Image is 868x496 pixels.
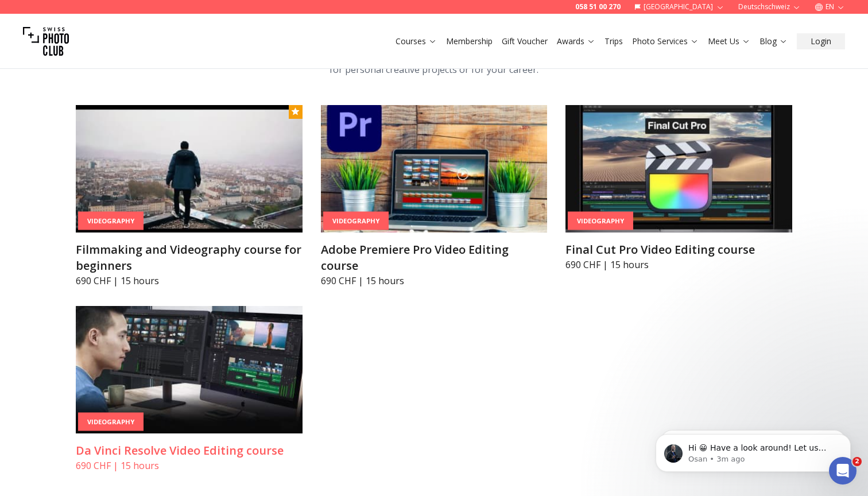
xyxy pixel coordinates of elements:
button: Login [797,33,845,49]
div: Videography [78,412,144,431]
p: 690 CHF | 15 hours [76,274,303,288]
button: Gift Voucher [497,33,552,49]
img: Filmmaking and Videography course for beginners [76,105,303,232]
a: Awards [557,36,595,47]
img: Da Vinci Resolve Video Editing course [76,306,303,433]
img: Adobe Premiere Pro Video Editing course [321,105,548,232]
span: Use your camera for more than still photos. Learn how to shoot and edit short or long-format vide... [216,47,652,76]
button: Blog [755,33,792,49]
button: Awards [552,33,600,49]
a: Trips [604,36,623,47]
h3: Final Cut Pro Video Editing course [565,242,792,258]
div: Videography [568,211,633,230]
a: Final Cut Pro Video Editing courseVideographyFinal Cut Pro Video Editing course690 CHF | 15 hours [565,105,792,272]
a: Photo Services [632,36,699,47]
a: Filmmaking and Videography course for beginnersVideographyFilmmaking and Videography course for b... [76,105,303,288]
iframe: Intercom notifications message [638,410,868,490]
img: Final Cut Pro Video Editing course [565,105,792,232]
button: Trips [600,33,627,49]
button: Meet Us [703,33,755,49]
span: 2 [852,457,862,466]
h3: Filmmaking and Videography course for beginners [76,242,303,274]
a: Courses [396,36,437,47]
button: Courses [391,33,441,49]
h3: Adobe Premiere Pro Video Editing course [321,242,548,274]
p: 690 CHF | 15 hours [565,258,792,272]
a: 058 51 00 270 [575,2,621,11]
a: Blog [759,36,788,47]
p: 690 CHF | 15 hours [76,459,303,472]
button: Membership [441,33,497,49]
div: Videography [323,211,389,230]
a: Adobe Premiere Pro Video Editing courseVideographyAdobe Premiere Pro Video Editing course690 CHF ... [321,105,548,288]
a: Meet Us [708,36,750,47]
button: Photo Services [627,33,703,49]
a: Da Vinci Resolve Video Editing courseVideographyDa Vinci Resolve Video Editing course690 CHF | 15... [76,306,303,472]
div: Videography [78,211,144,230]
img: Swiss photo club [23,18,69,64]
p: 690 CHF | 15 hours [321,274,548,288]
a: Membership [446,36,493,47]
a: Gift Voucher [502,36,548,47]
h3: Da Vinci Resolve Video Editing course [76,443,303,459]
iframe: Intercom live chat [829,457,857,485]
